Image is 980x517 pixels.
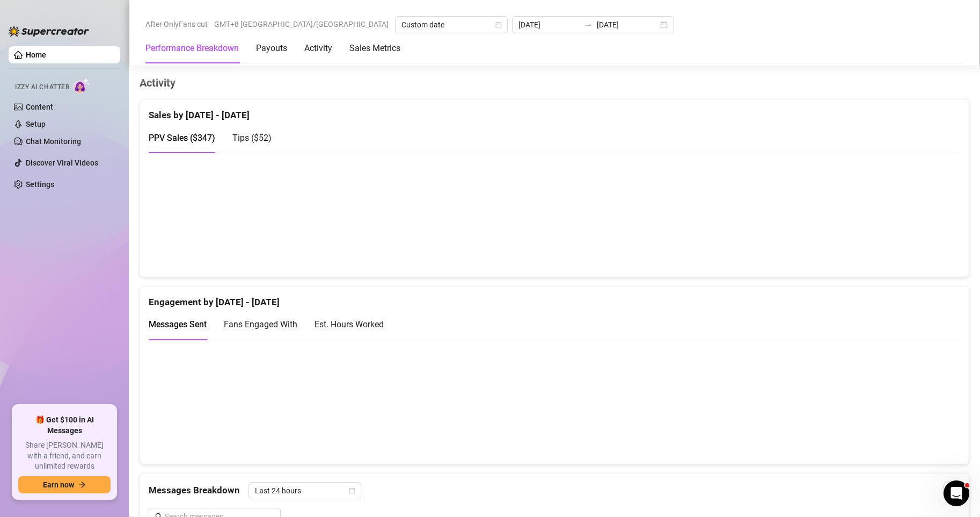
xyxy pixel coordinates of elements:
span: GMT+8 [GEOGRAPHIC_DATA]/[GEOGRAPHIC_DATA] [214,16,389,32]
input: End date [597,19,658,31]
div: Messages Breakdown [149,482,960,499]
div: Est. Hours Worked [315,318,384,331]
span: Tips ( $52 ) [232,133,272,143]
span: 🎁 Get $100 in AI Messages [18,415,111,436]
span: swap-right [584,20,593,29]
div: Payouts [256,42,287,55]
span: Custom date [401,17,501,33]
span: Izzy AI Chatter [15,82,69,92]
a: Setup [26,120,46,128]
span: arrow-right [78,481,86,489]
span: Share [PERSON_NAME] with a friend, and earn unlimited rewards [18,440,111,472]
div: Engagement by [DATE] - [DATE] [149,286,960,310]
h4: Activity [140,75,969,90]
span: After OnlyFans cut [145,16,208,32]
a: Settings [26,180,54,189]
span: Last 24 hours [255,483,355,499]
img: AI Chatter [74,78,90,94]
a: Home [26,51,46,59]
span: Fans Engaged With [224,319,297,329]
a: Chat Monitoring [26,137,81,146]
div: Sales by [DATE] - [DATE] [149,99,960,123]
span: to [584,20,593,29]
div: Performance Breakdown [145,42,239,55]
div: Sales Metrics [349,42,400,55]
span: Messages Sent [149,319,207,329]
img: logo-BBDzfeDw.svg [9,26,89,37]
a: Content [26,103,53,111]
button: Earn nowarrow-right [18,476,111,493]
div: Activity [304,42,332,55]
span: Earn now [43,480,74,489]
input: Start date [518,19,580,31]
span: calendar [349,487,355,494]
span: PPV Sales ( $347 ) [149,133,215,143]
span: calendar [495,21,502,28]
a: Discover Viral Videos [26,159,98,167]
iframe: Intercom live chat [944,480,969,506]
